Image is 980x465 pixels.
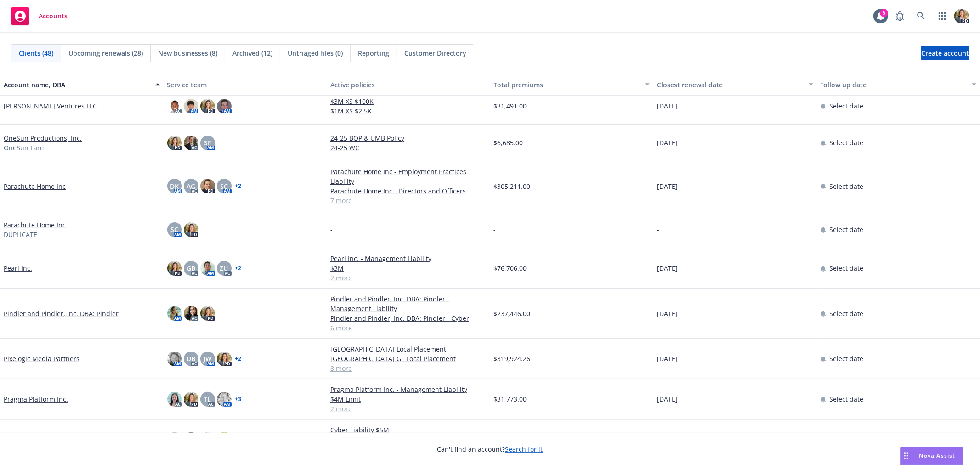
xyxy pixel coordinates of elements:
a: Pindler and Pindler, Inc. DBA: Pindler [4,309,119,318]
span: [DATE] [657,263,678,273]
a: 24-25 BOP & UMB Policy [330,133,487,143]
a: $3M [330,263,487,273]
span: - [494,225,496,234]
img: photo [167,392,182,407]
span: DB [187,354,195,363]
span: [DATE] [657,394,678,404]
a: Create account [921,46,969,60]
span: GB [187,263,195,273]
span: [DATE] [657,309,678,318]
img: photo [184,99,198,113]
a: Pearl Inc. [4,263,32,273]
img: photo [200,261,215,276]
span: $76,706.00 [494,263,527,273]
span: Select date [830,394,864,404]
img: photo [184,432,198,447]
span: Archived (12) [232,48,272,58]
img: photo [167,261,182,276]
a: Parachute Home Inc [4,220,66,230]
img: photo [167,352,182,366]
div: Service team [167,80,323,90]
span: Can't find an account? [437,444,543,454]
span: $6,685.00 [494,138,523,147]
div: 5 [880,9,888,17]
span: Untriaged files (0) [288,48,343,58]
button: Service team [164,74,327,96]
a: Report a Bug [891,7,909,25]
span: Select date [830,263,864,273]
a: Accounts [7,3,71,29]
div: Active policies [330,80,487,90]
a: Switch app [933,7,952,25]
a: + 2 [235,356,242,362]
span: Select date [830,181,864,191]
span: [DATE] [657,101,678,111]
span: $237,446.00 [494,309,531,318]
a: Search [912,7,930,25]
span: [DATE] [657,138,678,147]
img: photo [200,432,215,447]
span: [DATE] [657,181,678,191]
img: photo [184,392,198,407]
span: [DATE] [657,354,678,363]
span: Create account [921,45,969,62]
a: Parachute Home Inc - Employment Practices Liability [330,167,487,186]
a: [GEOGRAPHIC_DATA] GL Local Placement [330,354,487,363]
div: Drag to move [901,447,912,465]
a: 2 more [330,273,487,283]
a: [PERSON_NAME] Ventures LLC [4,101,97,111]
a: Pragma Platform Inc. - Management Liability [330,385,487,394]
a: $3M XS $100K [330,96,487,106]
img: photo [167,99,182,113]
span: - [330,225,333,234]
span: Select date [830,138,864,147]
a: 7 more [330,196,487,205]
span: $305,211.00 [494,181,531,191]
img: photo [217,432,232,447]
button: Closest renewal date [653,74,817,96]
a: $4M Limit [330,394,487,404]
a: $1M XS $2.5K [330,106,487,116]
a: Parachute Home Inc [4,181,66,191]
span: Nova Assist [919,452,956,459]
a: Pearl Inc. - Management Liability [330,254,487,263]
a: OneSun Productions, Inc. [4,133,82,143]
img: photo [184,222,198,237]
a: 24-25 WC [330,143,487,153]
a: Cyber Liability $5M [330,425,487,435]
a: [GEOGRAPHIC_DATA] Local Placement [330,344,487,354]
span: Select date [830,309,864,318]
span: $31,491.00 [494,101,527,111]
img: photo [217,99,232,113]
a: 2 more [330,404,487,414]
span: Reporting [358,48,389,58]
a: 6 more [330,323,487,333]
a: 8 more [330,363,487,373]
span: - [657,225,659,234]
span: Accounts [39,12,68,20]
span: SF [204,138,211,147]
span: TL [204,394,211,404]
a: + 2 [235,266,242,271]
div: Closest renewal date [657,80,803,90]
img: photo [200,306,215,321]
span: $319,924.26 [494,354,531,363]
a: + 3 [235,397,242,402]
img: photo [184,136,198,150]
span: JW [204,354,211,363]
button: Nova Assist [900,447,963,465]
a: Pragma Platform Inc. [4,394,68,404]
span: SC [220,181,228,191]
img: photo [167,306,182,321]
img: photo [217,392,232,407]
button: Total premiums [490,74,654,96]
span: Select date [830,101,864,111]
a: Search for it [505,445,543,454]
img: photo [200,99,215,113]
span: Select date [830,225,864,234]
